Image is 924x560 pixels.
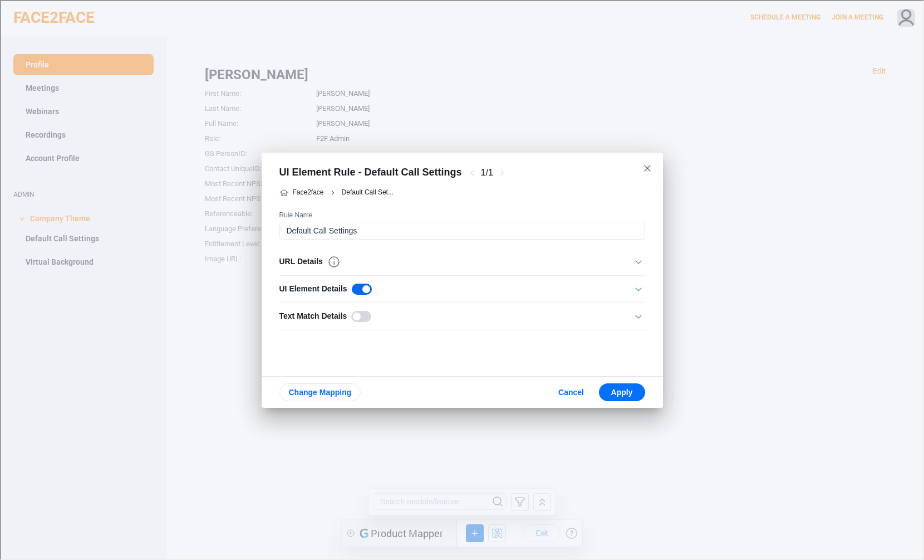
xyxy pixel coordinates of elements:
div: Default Call Set... [341,187,392,196]
div: Text Match Details [278,309,371,322]
div: 1 / 1 [480,165,492,178]
button: Exit [182,4,219,22]
div: UI Element Details [278,281,371,295]
div: Face2face [292,187,323,196]
div: Text Match Details [278,302,644,329]
input: Search module/feature [5,4,122,21]
div: URL Details [278,254,340,267]
span: Exit [191,9,209,18]
input: Enter Rule Name [279,221,630,238]
div: UI Element Details [278,275,644,301]
button: Apply [598,382,644,400]
button: Cancel [547,382,593,400]
span: Cancel [556,387,584,396]
div: UI Element Rule - Default Call Settings [278,165,461,178]
span: Change Mapping [288,387,351,396]
button: Change Mapping [278,382,360,400]
span: Apply [607,387,635,396]
div: Rule Name [278,210,643,218]
div: URL Details [278,247,644,274]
